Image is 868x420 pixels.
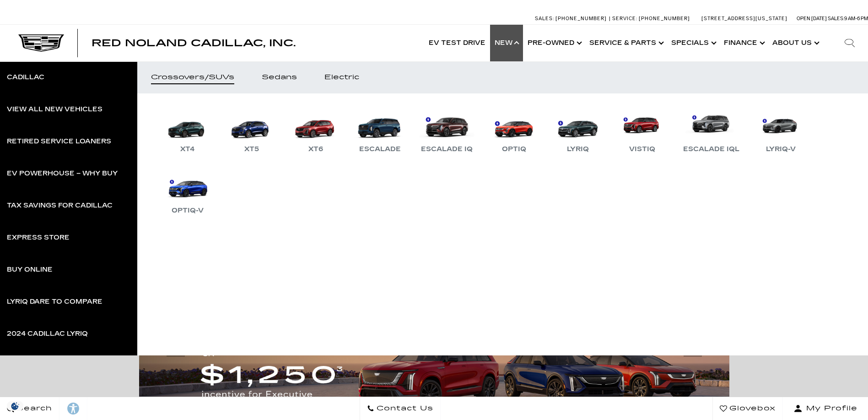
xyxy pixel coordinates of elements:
[360,397,441,420] a: Contact Us
[5,401,26,411] section: Click to Open Cookie Consent Modal
[14,402,52,415] span: Search
[625,144,660,155] div: VISTIQ
[137,61,248,93] a: Crossovers/SUVs
[5,401,26,411] img: Opt-Out Icon
[7,106,102,113] div: View All New Vehicles
[639,16,690,22] span: [PHONE_NUMBER]
[416,144,477,155] div: Escalade IQ
[7,331,88,337] div: 2024 Cadillac LYRIQ
[240,144,264,155] div: XT5
[712,397,783,420] a: Glovebox
[679,144,744,155] div: Escalade IQL
[523,25,585,61] a: Pre-Owned
[761,144,800,155] div: LYRIQ-V
[304,144,328,155] div: XT6
[92,38,296,49] span: Red Noland Cadillac, Inc.
[288,107,343,155] a: XT6
[701,16,787,22] a: [STREET_ADDRESS][US_STATE]
[562,144,593,155] div: LYRIQ
[727,402,776,415] span: Glovebox
[612,16,637,22] span: Service:
[797,16,827,22] span: Open [DATE]
[667,25,719,61] a: Specials
[803,402,857,415] span: My Profile
[828,16,844,22] span: Sales:
[7,299,102,305] div: LYRIQ Dare to Compare
[7,235,70,241] div: Express Store
[486,107,541,155] a: OPTIQ
[555,16,607,22] span: [PHONE_NUMBER]
[424,25,490,61] a: EV Test Drive
[490,25,523,61] a: New
[355,144,405,155] div: Escalade
[92,38,296,48] a: Red Noland Cadillac, Inc.
[18,34,64,52] img: Cadillac Dark Logo with Cadillac White Text
[497,144,531,155] div: OPTIQ
[160,107,215,155] a: XT4
[7,170,118,177] div: EV Powerhouse – Why Buy
[176,144,199,155] div: XT4
[262,74,297,81] div: Sedans
[7,138,111,145] div: Retired Service Loaners
[719,25,768,61] a: Finance
[324,74,359,81] div: Electric
[753,107,808,155] a: LYRIQ-V
[768,25,822,61] a: About Us
[7,202,113,209] div: Tax Savings for Cadillac
[783,397,868,420] button: Open user profile menu
[416,107,477,155] a: Escalade IQ
[248,61,311,93] a: Sedans
[311,61,373,93] a: Electric
[352,107,407,155] a: Escalade
[535,16,554,22] span: Sales:
[550,107,605,155] a: LYRIQ
[7,267,53,273] div: Buy Online
[585,25,667,61] a: Service & Parts
[844,16,868,22] span: 9 AM-6 PM
[609,16,692,21] a: Service: [PHONE_NUMBER]
[224,107,279,155] a: XT5
[160,169,215,216] a: OPTIQ-V
[167,205,208,216] div: OPTIQ-V
[374,402,433,415] span: Contact Us
[7,74,44,81] div: Cadillac
[615,107,669,155] a: VISTIQ
[151,74,234,81] div: Crossovers/SUVs
[679,107,744,155] a: Escalade IQL
[535,16,609,21] a: Sales: [PHONE_NUMBER]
